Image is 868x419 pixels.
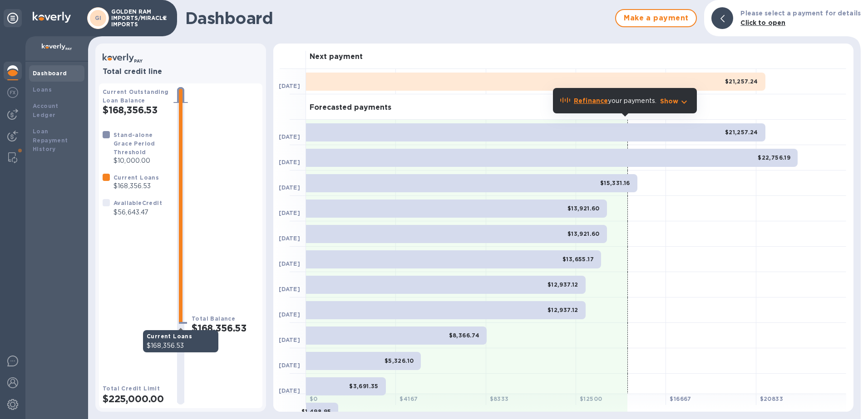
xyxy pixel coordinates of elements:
[113,174,159,181] b: Current Loans
[279,311,300,318] b: [DATE]
[33,70,67,77] b: Dashboard
[349,383,379,390] b: $3,691.35
[279,235,300,242] b: [DATE]
[547,281,578,288] b: $12,937.12
[623,13,689,24] span: Make a payment
[113,156,170,166] p: $10,000.00
[113,132,155,156] b: Stand-alone Grace Period Threshold
[192,315,235,322] b: Total Balance
[279,387,300,394] b: [DATE]
[725,78,758,85] b: $21,257.24
[111,9,157,28] p: GOLDEN RAM IMPORTS/MIRACLE IMPORTS
[279,336,300,343] b: [DATE]
[113,181,159,191] p: $168,356.53
[574,96,656,106] p: your payments.
[103,393,170,404] h2: $225,000.00
[740,10,861,17] b: Please select a payment for details
[7,87,18,98] img: Foreign exchange
[758,154,790,161] b: $22,756.19
[567,205,600,212] b: $13,921.60
[113,208,162,217] p: $56,643.47
[615,9,697,27] button: Make a payment
[670,395,691,402] b: $ 16667
[113,200,162,206] b: Available Credit
[562,256,594,263] b: $13,655.17
[33,128,68,153] b: Loan Repayment History
[725,129,758,136] b: $21,257.24
[95,15,102,21] b: GI
[547,307,578,313] b: $12,937.12
[192,322,259,334] h2: $168,356.53
[103,68,259,76] h3: Total credit line
[740,19,785,26] b: Click to open
[574,97,608,104] b: Refinance
[103,385,160,392] b: Total Credit Limit
[33,86,52,93] b: Loans
[660,97,679,106] p: Show
[310,103,391,112] h3: Forecasted payments
[279,184,300,191] b: [DATE]
[567,230,600,237] b: $13,921.60
[760,395,783,402] b: $ 20833
[279,362,300,369] b: [DATE]
[600,180,630,186] b: $15,331.16
[279,159,300,166] b: [DATE]
[385,357,414,364] b: $5,326.10
[103,88,169,104] b: Current Outstanding Loan Balance
[185,9,611,28] h1: Dashboard
[449,332,480,339] b: $8,366.74
[33,102,59,118] b: Account Ledger
[301,408,331,415] b: $1,498.95
[279,260,300,267] b: [DATE]
[279,286,300,292] b: [DATE]
[310,53,363,61] h3: Next payment
[103,104,170,116] h2: $168,356.53
[279,83,300,89] b: [DATE]
[279,133,300,140] b: [DATE]
[279,209,300,216] b: [DATE]
[660,97,690,106] button: Show
[33,12,71,23] img: Logo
